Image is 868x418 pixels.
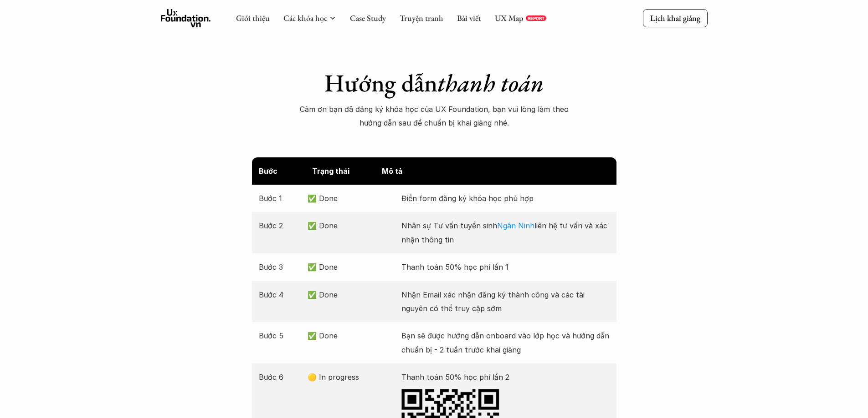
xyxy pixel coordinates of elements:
a: UX Map [495,13,524,23]
p: Điền form đăng ký khóa học phù hợp [401,191,610,205]
strong: Mô tả [382,166,402,176]
p: Bước 3 [259,260,303,274]
p: Cảm ơn bạn đã đăng ký khóa học của UX Foundation, bạn vui lòng làm theo hướng dẫn sau để chuẩn bị... [298,102,571,130]
p: Nhận Email xác nhận đăng ký thành công và các tài nguyên có thể truy cập sớm [401,288,610,316]
a: Giới thiệu [236,13,270,23]
p: ✅ Done [308,329,397,342]
a: Ngân Ninh [497,221,534,230]
a: Bài viết [457,13,481,23]
strong: Trạng thái [312,166,349,176]
a: Case Study [350,13,386,23]
p: Bước 5 [259,329,303,342]
p: 🟡 In progress [308,370,397,384]
a: Lịch khai giảng [643,9,708,27]
p: ✅ Done [308,219,397,232]
p: Bước 4 [259,288,303,302]
p: ✅ Done [308,260,397,274]
p: Bước 2 [259,219,303,232]
a: Các khóa học [283,13,327,23]
p: Lịch khai giảng [650,13,700,23]
em: thanh toán [437,67,544,99]
p: Bạn sẽ được hướng dẫn onboard vào lớp học và hướng dẫn chuẩn bị - 2 tuần trước khai giảng [401,329,610,357]
p: REPORT [528,15,544,21]
p: Thanh toán 50% học phí lần 1 [401,260,610,274]
p: Nhân sự Tư vấn tuyển sinh liên hệ tư vấn và xác nhận thông tin [401,219,610,247]
p: Bước 6 [259,370,303,384]
h1: Hướng dẫn [324,68,544,98]
p: ✅ Done [308,288,397,302]
strong: Bước [259,166,277,176]
p: Bước 1 [259,191,303,205]
p: ✅ Done [308,191,397,205]
p: Thanh toán 50% học phí lần 2 [401,370,610,384]
a: Truyện tranh [400,13,443,23]
a: REPORT [526,15,546,21]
